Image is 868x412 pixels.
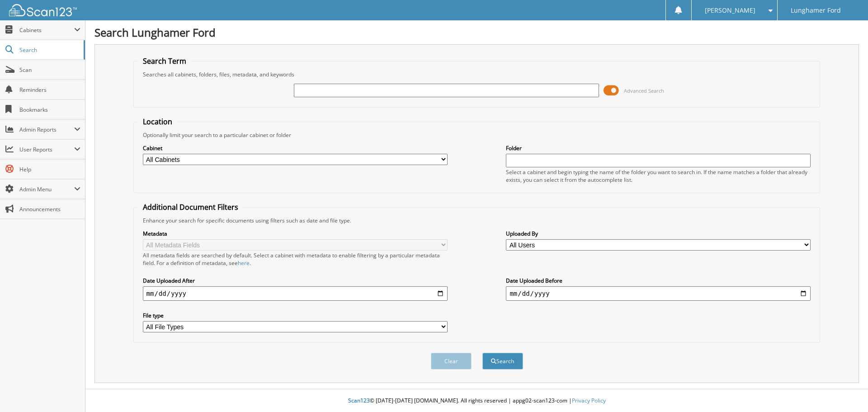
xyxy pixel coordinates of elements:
button: Clear [431,353,472,369]
span: Admin Menu [19,185,74,193]
label: Folder [506,144,811,152]
span: Scan123 [348,397,370,404]
span: Reminders [19,86,80,94]
div: Enhance your search for specific documents using filters such as date and file type. [138,217,816,224]
div: © [DATE]-[DATE] [DOMAIN_NAME]. All rights reserved | appg02-scan123-com | [85,390,868,412]
legend: Additional Document Filters [138,202,243,212]
a: Privacy Policy [572,397,606,404]
span: User Reports [19,146,74,153]
label: Date Uploaded After [143,277,448,284]
span: Cabinets [19,26,74,34]
span: Advanced Search [624,87,664,94]
label: Cabinet [143,144,448,152]
span: Lunghamer Ford [791,8,841,13]
button: Search [482,353,523,369]
div: Select a cabinet and begin typing the name of the folder you want to search in. If the name match... [506,168,811,184]
a: here [238,259,250,267]
span: Scan [19,66,80,74]
span: Bookmarks [19,106,80,114]
legend: Search Term [138,56,191,66]
input: end [506,286,811,301]
label: File type [143,312,448,319]
span: [PERSON_NAME] [705,8,755,13]
div: All metadata fields are searched by default. Select a cabinet with metadata to enable filtering b... [143,251,448,267]
span: Admin Reports [19,126,74,133]
span: Search [19,46,79,54]
span: Announcements [19,205,80,213]
span: Help [19,166,80,173]
legend: Location [138,117,177,127]
input: start [143,286,448,301]
label: Date Uploaded Before [506,277,811,284]
div: Optionally limit your search to a particular cabinet or folder [138,131,816,139]
label: Uploaded By [506,230,811,237]
h1: Search Lunghamer Ford [94,25,859,40]
div: Searches all cabinets, folders, files, metadata, and keywords [138,71,816,78]
img: scan123-logo-white.svg [9,4,77,16]
label: Metadata [143,230,448,237]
